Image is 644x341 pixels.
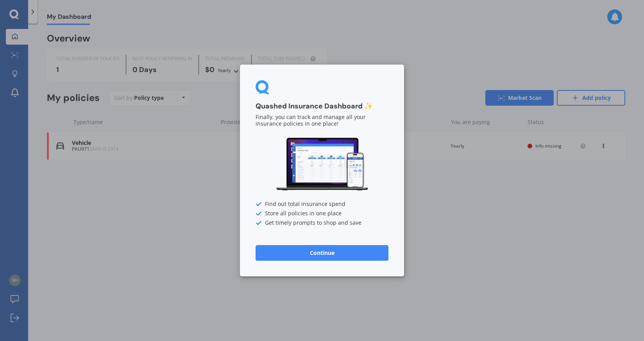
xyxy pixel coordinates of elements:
[256,114,388,128] p: Finally, you can track and manage all your insurance policies in one place!
[256,102,388,111] h3: Quashed Insurance Dashboard ✨
[275,137,369,192] img: Dashboard
[256,245,388,261] button: Continue
[256,220,388,226] div: Get timely prompts to shop and save
[256,201,388,207] div: Find out total insurance spend
[256,211,388,217] div: Store all policies in one place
